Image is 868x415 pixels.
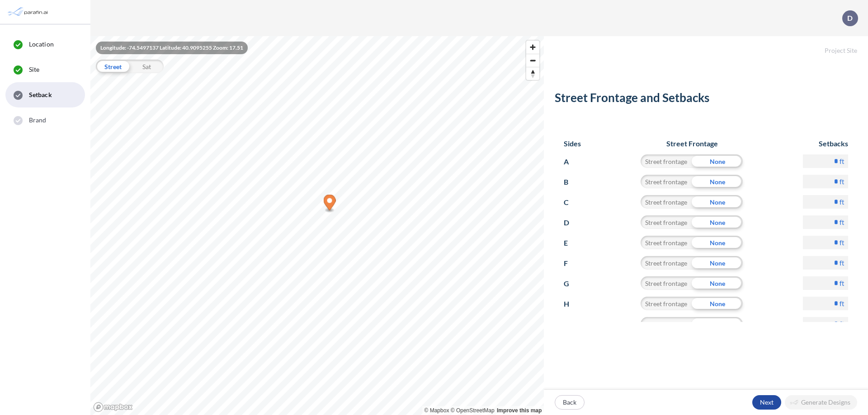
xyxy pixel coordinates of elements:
a: Improve this map [497,407,542,414]
div: None [692,154,743,168]
div: Street frontage [641,154,692,168]
p: G [564,276,580,291]
button: Next [752,395,781,410]
p: H [564,297,580,311]
div: Street frontage [641,215,692,229]
label: ft [840,238,844,247]
h6: Street Frontage [632,139,752,148]
div: Street frontage [641,317,692,331]
label: ft [840,319,844,328]
div: None [692,317,743,331]
span: Location [29,40,54,49]
p: I [564,317,580,331]
label: ft [840,197,844,206]
div: None [692,256,743,270]
a: Mapbox homepage [93,402,133,412]
p: A [564,154,580,169]
label: ft [840,218,844,227]
span: Setback [29,90,52,99]
label: ft [840,299,844,308]
div: None [692,215,743,229]
label: ft [840,258,844,267]
p: C [564,195,580,210]
h5: Project Site [544,36,868,55]
div: Street frontage [641,236,692,249]
span: Brand [29,116,47,125]
p: Back [563,398,576,407]
a: Mapbox [425,407,449,414]
div: Street [96,60,130,73]
div: Street frontage [641,297,692,310]
div: None [692,297,743,310]
div: Street frontage [641,195,692,209]
div: Street frontage [641,276,692,290]
button: Reset bearing to north [526,67,539,80]
p: Next [760,398,774,407]
label: ft [840,279,844,288]
div: None [692,276,743,290]
span: Zoom out [526,54,539,67]
div: Map marker [324,195,336,213]
div: Sat [130,60,164,73]
p: D [564,215,580,230]
p: B [564,175,580,189]
button: Zoom out [526,54,539,67]
div: None [692,195,743,209]
div: None [692,236,743,249]
h6: Setbacks [803,139,848,148]
button: Back [555,395,585,410]
span: Site [29,65,39,74]
div: Longitude: -74.5497137 Latitude: 40.9095255 Zoom: 17.51 [96,42,248,54]
button: Zoom in [526,41,539,54]
p: E [564,236,580,250]
label: ft [840,177,844,186]
h2: Street Frontage and Setbacks [555,91,857,108]
div: Street frontage [641,256,692,270]
p: D [847,14,853,22]
a: OpenStreetMap [451,407,495,414]
div: Street frontage [641,175,692,188]
h6: Sides [564,139,581,148]
div: None [692,175,743,188]
p: F [564,256,580,270]
img: Parafin [7,4,51,20]
label: ft [840,157,844,166]
canvas: Map [90,36,544,415]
